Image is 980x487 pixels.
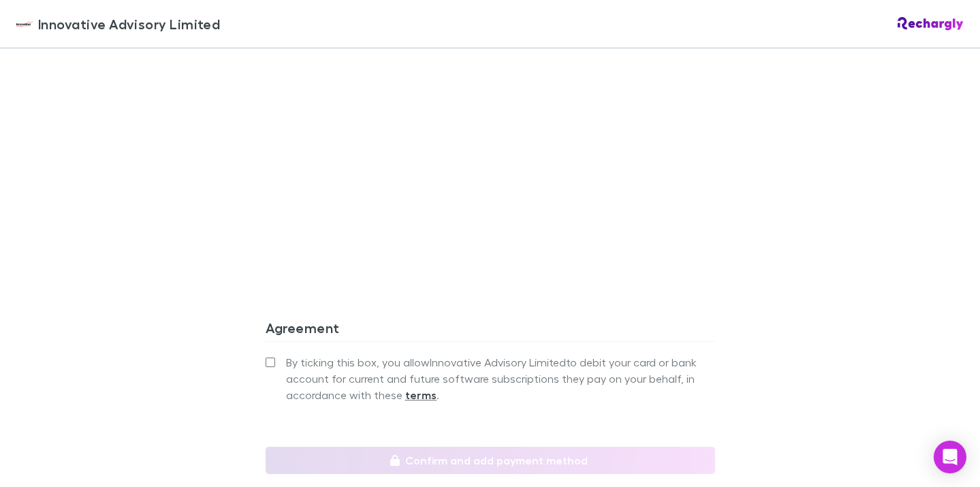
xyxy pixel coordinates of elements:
[266,447,715,474] button: Confirm and add payment method
[38,14,220,34] span: Innovative Advisory Limited
[16,16,33,32] img: Innovative Advisory Limited's Logo
[934,441,966,473] div: Open Intercom Messenger
[286,354,715,403] span: By ticking this box, you allow Innovative Advisory Limited to debit your card or bank account for...
[266,319,715,341] h3: Agreement
[405,388,437,402] strong: terms
[898,17,964,31] img: Rechargly Logo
